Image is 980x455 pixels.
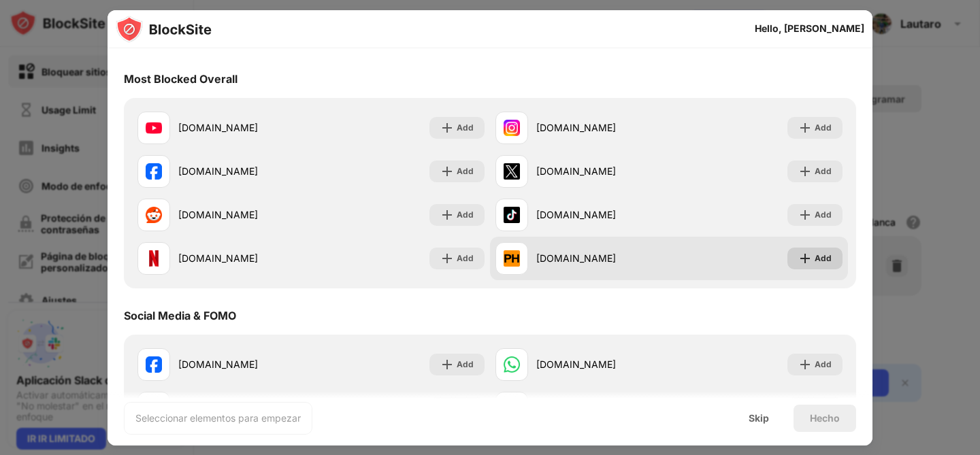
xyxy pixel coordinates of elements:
[178,357,311,371] div: [DOMAIN_NAME]
[146,163,162,180] img: favicons
[536,164,669,178] div: [DOMAIN_NAME]
[815,165,832,178] div: Add
[146,207,162,223] img: favicons
[178,251,311,265] div: [DOMAIN_NAME]
[178,120,311,135] div: [DOMAIN_NAME]
[536,207,669,222] div: [DOMAIN_NAME]
[457,121,474,135] div: Add
[146,120,162,136] img: favicons
[815,208,832,222] div: Add
[135,411,301,425] div: Seleccionar elementos para empezar
[178,164,311,178] div: [DOMAIN_NAME]
[815,252,832,265] div: Add
[504,250,520,267] img: favicons
[116,16,212,43] img: logo-blocksite.svg
[124,309,236,322] div: Social Media & FOMO
[457,165,474,178] div: Add
[536,251,669,265] div: [DOMAIN_NAME]
[457,208,474,222] div: Add
[146,356,162,373] img: favicons
[536,357,669,371] div: [DOMAIN_NAME]
[504,207,520,223] img: favicons
[815,358,832,371] div: Add
[755,23,864,34] div: Hello, [PERSON_NAME]
[810,413,840,424] div: Hecho
[146,250,162,267] img: favicons
[749,413,769,424] div: Skip
[504,356,520,373] img: favicons
[457,252,474,265] div: Add
[124,72,238,86] div: Most Blocked Overall
[504,163,520,180] img: favicons
[178,207,311,222] div: [DOMAIN_NAME]
[457,358,474,371] div: Add
[815,121,832,135] div: Add
[536,120,669,135] div: [DOMAIN_NAME]
[504,120,520,136] img: favicons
